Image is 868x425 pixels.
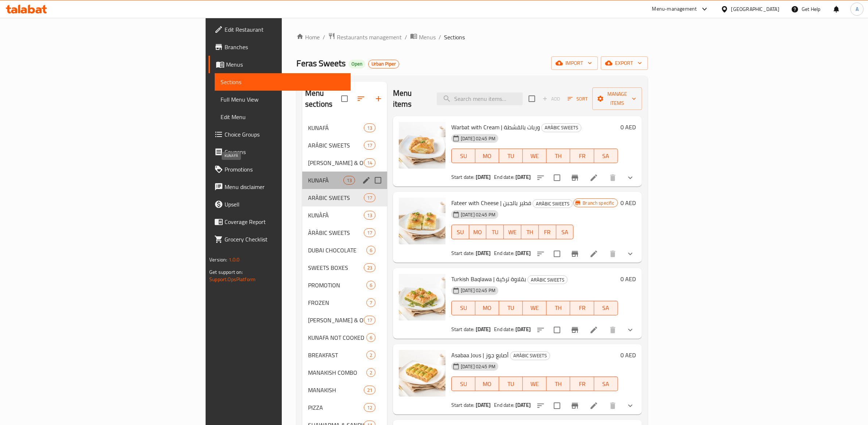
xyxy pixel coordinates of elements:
[302,224,387,241] div: ÀRÀBIC SWEETS17
[592,87,642,110] button: Manage items
[597,303,615,313] span: SA
[209,38,351,56] a: Branches
[308,298,366,307] span: FROZEN
[349,61,365,67] span: Open
[226,60,345,69] span: Menus
[604,245,622,263] button: delete
[451,400,475,410] span: Start date:
[604,321,622,339] button: delete
[364,141,375,150] div: items
[566,321,584,339] button: Branch-specific-item
[598,90,636,108] span: Manage items
[499,149,523,163] button: TU
[526,379,544,389] span: WE
[524,227,536,237] span: TH
[533,199,573,208] div: ARÀBIC SWEETS
[551,56,598,70] button: import
[570,301,594,315] button: FR
[515,324,531,334] b: [DATE]
[308,158,364,167] div: AJEEN KUNAFÁ & OTHERS
[451,225,469,239] button: SU
[367,352,375,359] span: 2
[302,241,387,259] div: DUBAI CHOCOLATE6
[221,113,345,121] span: Edit Menu
[546,149,570,163] button: TH
[570,149,594,163] button: FR
[308,193,364,202] div: ARÀBIC SWEETS
[523,149,546,163] button: WE
[419,33,436,42] span: Menus
[209,178,351,196] a: Menu disclaimer
[364,123,375,132] div: items
[532,245,549,263] button: sort-choices
[364,387,375,394] span: 21
[399,350,445,397] img: Asabaa Jous | أصابع جوز
[458,363,498,370] span: [DATE] 02:45 PM
[475,301,499,315] button: MO
[225,130,345,139] span: Choice Groups
[302,346,387,364] div: BREAKFAST2
[455,227,466,237] span: SU
[364,194,375,201] span: 17
[215,108,351,126] a: Edit Menu
[209,161,351,178] a: Promotions
[302,276,387,294] div: PROMOTION6
[225,43,345,51] span: Branches
[580,200,617,206] span: Branch specific
[209,231,351,248] a: Grocery Checklist
[399,198,445,244] img: Fateer with Cheese | فطير بالجبن
[594,377,618,391] button: SA
[366,333,375,342] div: items
[308,316,364,324] span: [PERSON_NAME] & OTHERS
[225,25,345,34] span: Edit Restaurant
[523,377,546,391] button: WE
[515,400,531,410] b: [DATE]
[308,351,366,359] span: BREAKFAST
[308,263,364,272] span: SWEETS BOXES
[349,60,365,68] div: Open
[302,259,387,276] div: SWEETS BOXES23
[451,149,475,163] button: SU
[494,248,514,258] span: End date:
[539,225,556,239] button: FR
[393,88,428,110] h2: Menu items
[451,324,475,334] span: Start date:
[225,182,345,191] span: Menu disclaimer
[557,59,592,68] span: import
[364,404,375,411] span: 12
[369,61,399,67] span: Urban Piper
[533,200,572,208] span: ARÀBIC SWEETS
[523,301,546,315] button: WE
[556,225,574,239] button: SA
[528,276,567,284] span: ARÀBIC SWEETS
[337,33,402,42] span: Restaurants management
[549,246,565,261] span: Select to update
[364,228,375,237] div: items
[308,281,366,290] span: PROMOTION
[308,333,366,342] span: KUNAFA NOT COOKED
[532,397,549,414] button: sort-choices
[621,198,636,208] h6: 0 AED
[361,175,372,186] button: edit
[507,227,518,237] span: WE
[566,245,584,263] button: Branch-specific-item
[597,379,615,389] span: SA
[549,170,565,185] span: Select to update
[621,274,636,284] h6: 0 AED
[532,169,549,186] button: sort-choices
[458,135,498,142] span: [DATE] 02:45 PM
[364,158,375,167] div: items
[566,93,589,105] button: Sort
[209,275,256,284] a: Support.OpsPlatform
[563,93,592,105] span: Sort items
[364,142,375,149] span: 17
[209,196,351,213] a: Upsell
[225,200,345,209] span: Upsell
[221,95,345,104] span: Full Menu View
[541,123,581,132] div: ARÀBIC SWEETS
[229,255,240,264] span: 1.0.0
[410,32,436,42] a: Menus
[308,211,364,220] div: KUNÀFÀ
[209,143,351,161] a: Coupons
